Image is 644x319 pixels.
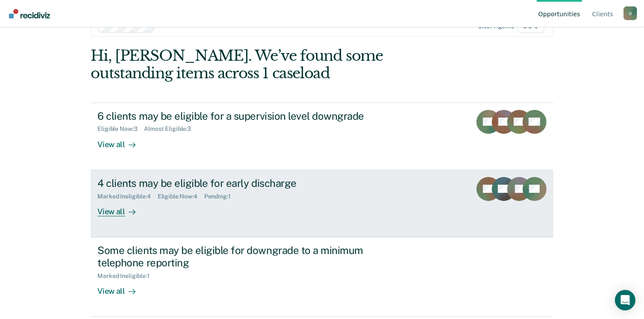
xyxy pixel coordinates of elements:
[97,244,397,269] div: Some clients may be eligible for downgrade to a minimum telephone reporting
[97,177,397,189] div: 4 clients may be eligible for early discharge
[97,279,145,296] div: View all
[91,237,553,317] a: Some clients may be eligible for downgrade to a minimum telephone reportingMarked Ineligible:1Vie...
[158,193,204,200] div: Eligible Now : 4
[9,9,50,18] img: Recidiviz
[97,193,157,200] div: Marked Ineligible : 4
[97,133,145,149] div: View all
[97,200,145,216] div: View all
[97,110,397,122] div: 6 clients may be eligible for a supervision level downgrade
[91,103,553,170] a: 6 clients may be eligible for a supervision level downgradeEligible Now:3Almost Eligible:3View all
[97,125,144,133] div: Eligible Now : 3
[91,170,553,237] a: 4 clients may be eligible for early dischargeMarked Ineligible:4Eligible Now:4Pending:1View all
[91,47,461,82] div: Hi, [PERSON_NAME]. We’ve found some outstanding items across 1 caseload
[615,290,635,310] div: Open Intercom Messenger
[144,125,198,133] div: Almost Eligible : 3
[204,193,238,200] div: Pending : 1
[623,6,637,20] button: Profile dropdown button
[97,272,156,280] div: Marked Ineligible : 1
[623,6,637,20] div: O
